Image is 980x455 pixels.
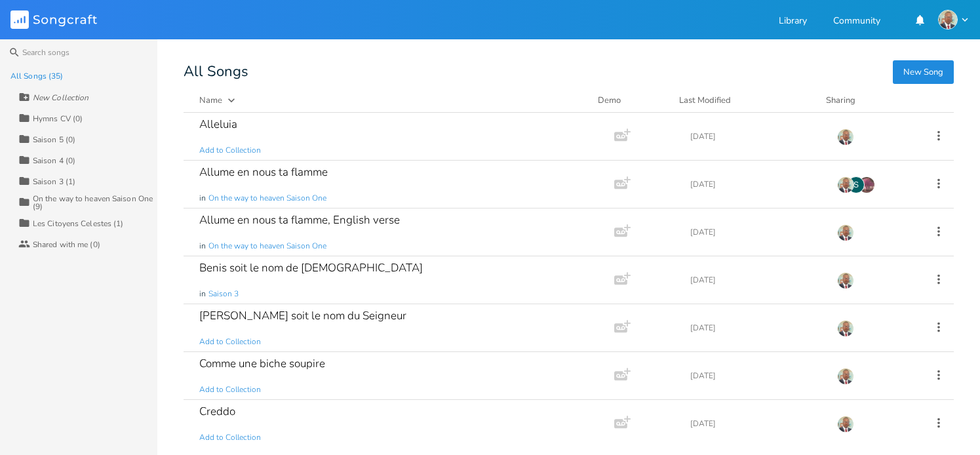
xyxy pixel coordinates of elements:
[690,276,821,284] div: [DATE]
[848,176,865,193] div: songkraft
[199,94,222,106] div: Name
[690,132,821,140] div: [DATE]
[837,320,854,337] img: NODJIBEYE CHERUBIN
[199,119,237,130] div: Alleluia
[33,94,88,102] div: New Collection
[837,129,854,146] img: NODJIBEYE CHERUBIN
[184,66,954,78] div: All Songs
[33,157,75,165] div: Saison 4 (0)
[33,195,157,210] div: On the way to heaven Saison One (9)
[208,241,326,252] span: On the way to heaven Saison One
[833,16,880,28] a: Community
[199,336,261,347] span: Add to Collection
[858,176,875,193] img: leann elephant
[199,384,261,395] span: Add to Collection
[33,241,100,248] div: Shared with me (0)
[208,193,326,204] span: On the way to heaven Saison One
[199,288,206,300] span: in
[199,310,406,321] div: [PERSON_NAME] soit le nom du Seigneur
[199,145,261,156] span: Add to Collection
[199,214,400,226] div: Allume en nous ta flamme, English verse
[837,272,854,289] img: NODJIBEYE CHERUBIN
[690,180,821,188] div: [DATE]
[199,358,325,369] div: Comme une biche soupire
[690,324,821,332] div: [DATE]
[679,94,810,107] button: Last Modified
[837,176,854,193] img: NODJIBEYE CHERUBIN
[199,262,423,273] div: Benis soit le nom de [DEMOGRAPHIC_DATA]
[33,220,124,227] div: Les Citoyens Celestes (1)
[690,372,821,380] div: [DATE]
[10,72,63,80] div: All Songs (35)
[199,432,261,443] span: Add to Collection
[690,228,821,236] div: [DATE]
[33,115,83,123] div: Hymns CV (0)
[199,94,582,107] button: Name
[33,178,75,186] div: Saison 3 (1)
[199,406,235,417] div: Creddo
[837,224,854,241] img: NODJIBEYE CHERUBIN
[598,94,663,107] div: Demo
[826,94,905,107] div: Sharing
[779,16,807,28] a: Library
[893,60,954,84] button: New Song
[938,10,958,30] img: NODJIBEYE CHERUBIN
[33,136,75,144] div: Saison 5 (0)
[199,241,206,252] span: in
[690,420,821,427] div: [DATE]
[199,193,206,204] span: in
[199,167,328,178] div: Allume en nous ta flamme
[837,368,854,385] img: NODJIBEYE CHERUBIN
[679,94,731,106] div: Last Modified
[837,416,854,433] img: NODJIBEYE CHERUBIN
[208,288,239,300] span: Saison 3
